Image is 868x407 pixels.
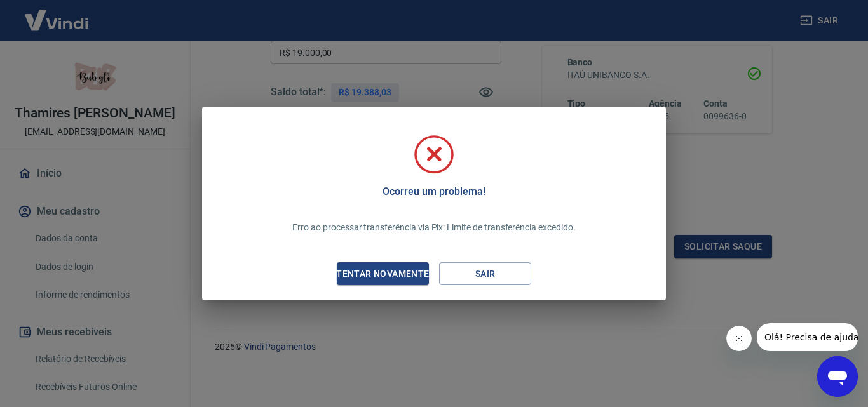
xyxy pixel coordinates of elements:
[757,323,858,351] iframe: Mensagem da empresa
[726,326,752,351] iframe: Fechar mensagem
[8,9,107,19] span: Olá! Precisa de ajuda?
[439,262,531,286] button: Sair
[292,221,575,234] p: Erro ao processar transferência via Pix: Limite de transferência excedido.
[817,356,858,397] iframe: Botão para abrir a janela de mensagens
[321,266,444,282] div: Tentar novamente
[383,185,485,198] h5: Ocorreu um problema!
[337,262,429,286] button: Tentar novamente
